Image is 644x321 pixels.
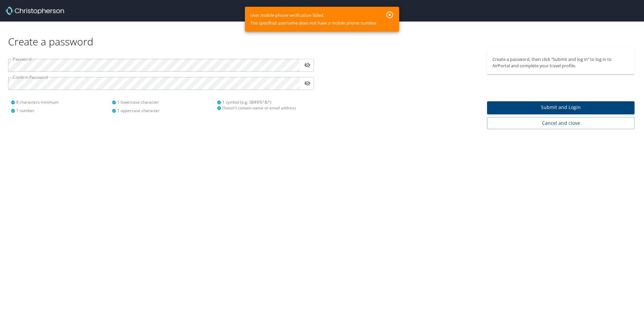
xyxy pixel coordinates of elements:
[302,78,313,88] button: toggle password visibility
[487,117,635,130] button: Cancel and close
[250,9,378,30] div: User mobile phone verification failed. The specified username does not have a mobile phone number.
[217,99,310,105] div: 1 symbol (e.g. !@#$%^&*)
[112,99,213,105] div: 1 lowercase character
[217,105,310,111] div: Doesn't contain name or email address
[8,22,636,48] div: Create a password
[492,56,629,69] p: Create a password, then click “Submit and log in” to log in to AirPortal and complete your travel...
[5,7,64,15] img: Christopherson_logo_rev.png
[112,108,213,113] div: 1 uppercase character
[302,60,313,70] button: toggle password visibility
[11,108,112,113] div: 1 number
[492,103,629,112] span: Submit and Login
[492,119,629,128] span: Cancel and close
[11,99,112,105] div: 8 characters minimum
[487,101,635,114] button: Submit and Login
